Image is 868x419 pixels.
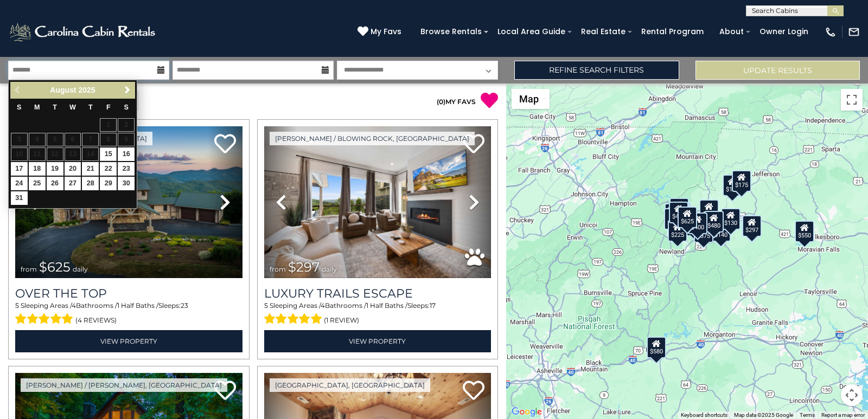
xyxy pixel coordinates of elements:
div: $550 [795,220,814,242]
button: Toggle fullscreen view [841,89,863,111]
span: (1 review) [324,313,359,327]
a: 19 [47,162,63,176]
a: Terms [800,412,815,418]
a: Next [120,83,134,97]
span: Next [123,86,132,94]
button: Change map style [512,89,550,109]
a: 17 [11,162,28,176]
a: Owner Login [754,23,814,40]
span: Tuesday [53,104,57,111]
span: 5 [264,301,268,310]
div: $425 [668,201,688,223]
div: $480 [704,210,724,232]
span: Wednesday [69,104,76,111]
div: $625 [677,207,697,228]
div: $125 [669,197,688,219]
button: Keyboard shortcuts [681,411,727,419]
div: $297 [742,215,762,237]
a: 20 [65,162,81,176]
div: $225 [668,220,687,242]
a: Add to favorites [214,133,236,156]
span: Sunday [17,104,21,111]
a: 30 [118,177,135,190]
a: 27 [65,177,81,190]
span: 17 [430,301,436,310]
a: Add to favorites [214,379,236,403]
button: Map camera controls [841,384,863,406]
a: Browse Rentals [415,23,487,40]
span: 5 [15,301,19,310]
span: 1 Half Baths / [366,301,407,310]
a: About [714,23,749,40]
span: $625 [39,259,71,275]
div: $230 [664,208,684,229]
a: 24 [11,177,28,190]
div: $175 [723,175,742,196]
span: from [270,265,286,273]
a: 15 [100,147,117,161]
a: 25 [29,177,46,190]
span: 1 Half Baths / [117,301,158,310]
div: $349 [699,199,718,221]
a: Rental Program [636,23,709,40]
span: $297 [288,259,320,275]
img: thumbnail_168695581.jpeg [264,126,492,278]
span: August [50,86,76,94]
a: 21 [82,162,99,176]
a: Luxury Trails Escape [264,286,492,301]
a: 23 [118,162,135,176]
div: $140 [711,220,730,241]
span: 4 [321,301,325,310]
button: Update Results [695,61,860,80]
a: [PERSON_NAME] / Blowing Rock, [GEOGRAPHIC_DATA] [270,132,475,145]
span: (4 reviews) [75,313,117,327]
span: 4 [72,301,76,310]
span: daily [73,265,88,273]
a: Over The Top [15,286,242,301]
a: Add to favorites [463,379,484,403]
span: ( ) [437,98,445,106]
div: $130 [721,208,741,230]
a: My Favs [358,26,404,38]
span: 2025 [78,86,95,94]
span: Map data ©2025 Google [734,412,793,418]
span: Map [519,93,539,105]
div: Sleeping Areas / Bathrooms / Sleeps: [264,301,492,327]
a: 16 [118,147,135,161]
div: $375 [694,221,713,242]
span: 0 [439,98,443,106]
a: 26 [47,177,63,190]
img: phone-regular-white.png [825,26,837,38]
img: White-1-2.png [8,21,158,43]
a: View Property [15,330,242,352]
a: Local Area Guide [492,23,571,40]
a: 28 [82,177,99,190]
a: [PERSON_NAME] / [PERSON_NAME], [GEOGRAPHIC_DATA] [21,378,227,392]
a: (0)MY FAVS [437,98,476,106]
span: Thursday [88,104,93,111]
span: Friday [106,104,111,111]
a: 29 [100,177,117,190]
span: 23 [181,301,188,310]
a: 31 [11,191,28,205]
span: daily [322,265,337,273]
a: [GEOGRAPHIC_DATA], [GEOGRAPHIC_DATA] [270,378,430,392]
a: 18 [29,162,46,176]
a: 22 [100,162,117,176]
img: mail-regular-white.png [848,26,860,38]
span: Monday [34,104,40,111]
a: Report a map error [821,412,865,418]
div: Sleeping Areas / Bathrooms / Sleeps: [15,301,242,327]
a: View Property [264,330,492,352]
a: Refine Search Filters [514,61,679,80]
span: My Favs [371,26,401,37]
span: Saturday [124,104,129,111]
a: Real Estate [576,23,631,40]
span: from [21,265,37,273]
div: $175 [732,170,751,191]
a: Open this area in Google Maps (opens a new window) [509,405,545,419]
img: Google [509,405,545,419]
div: $580 [647,336,666,358]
